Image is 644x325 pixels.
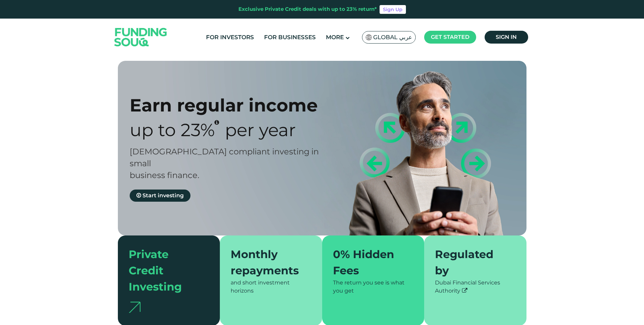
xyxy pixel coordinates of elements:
i: 23% IRR (expected) ~ 15% Net yield (expected) [214,120,219,125]
div: 0% Hidden Fees [333,246,406,279]
span: Global عربي [373,33,412,41]
img: SA Flag [366,34,372,40]
a: For Investors [204,32,256,43]
div: Monthly repayments [231,246,303,279]
div: Exclusive Private Credit deals with up to 23% return* [238,5,377,13]
div: The return you see is what you get [333,279,414,295]
img: Logo [108,20,174,54]
a: Sign Up [380,5,406,14]
span: Sign in [496,34,517,40]
span: [DEMOGRAPHIC_DATA] compliant investing in small business finance. [130,147,319,180]
div: and short investment horizons [231,279,311,295]
span: Per Year [225,119,296,141]
span: More [326,34,344,41]
img: arrow [129,302,140,313]
div: Earn regular income [130,95,334,116]
span: Get started [431,34,469,40]
div: Regulated by [435,246,508,279]
div: Dubai Financial Services Authority [435,279,516,295]
span: Up to 23% [130,119,215,141]
a: For Businesses [262,32,317,43]
a: Sign in [485,31,528,44]
span: Start investing [143,192,184,199]
a: Start investing [130,190,190,202]
div: Private Credit Investing [129,246,201,295]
